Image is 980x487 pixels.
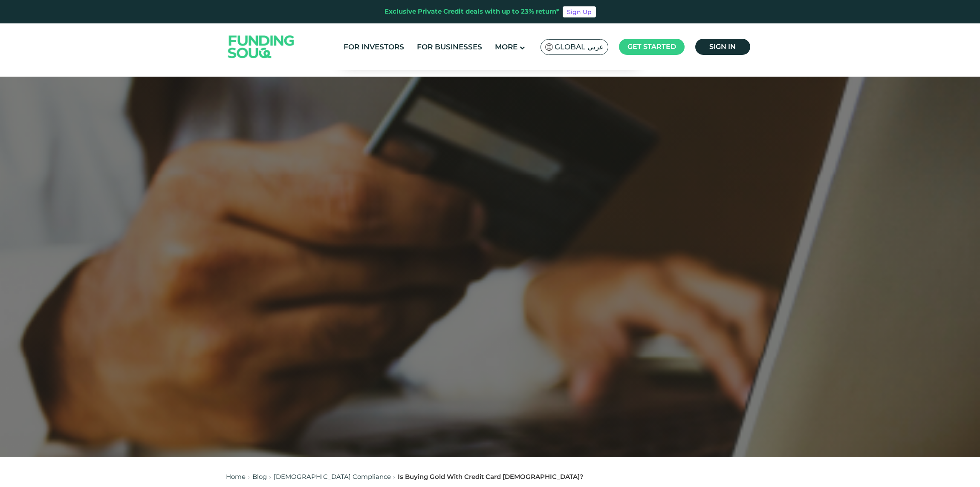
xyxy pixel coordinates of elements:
[274,473,391,481] a: [DEMOGRAPHIC_DATA] Compliance
[252,473,267,481] a: Blog
[384,7,559,17] div: Exclusive Private Credit deals with up to 23% return*
[695,39,750,55] a: Sign in
[220,26,303,69] img: Logo
[709,43,736,51] span: Sign in
[495,43,517,51] span: More
[563,6,596,17] a: Sign Up
[415,40,484,54] a: For Businesses
[555,42,604,52] span: Global عربي
[226,473,246,481] a: Home
[341,40,406,54] a: For Investors
[627,43,676,51] span: Get started
[545,43,553,51] img: SA Flag
[398,472,584,482] div: Is Buying Gold With Credit Card [DEMOGRAPHIC_DATA]?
